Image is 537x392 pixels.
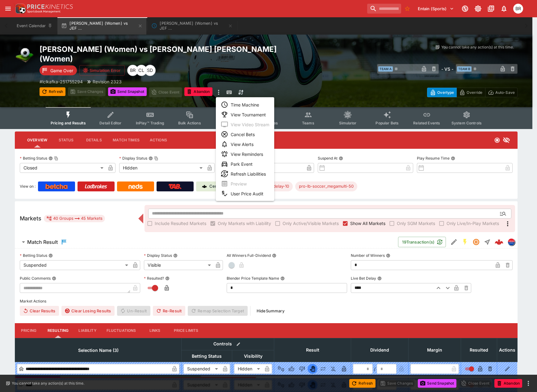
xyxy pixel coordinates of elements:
[216,100,274,110] li: Time Machine
[216,139,274,149] li: View Alerts
[216,169,274,179] li: Refresh Liabilities
[216,149,274,159] li: View Reminders
[216,110,274,119] li: View Tournament
[216,129,274,139] li: Cancel Bets
[216,159,274,169] li: Park Event
[216,189,274,198] li: User Price Audit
